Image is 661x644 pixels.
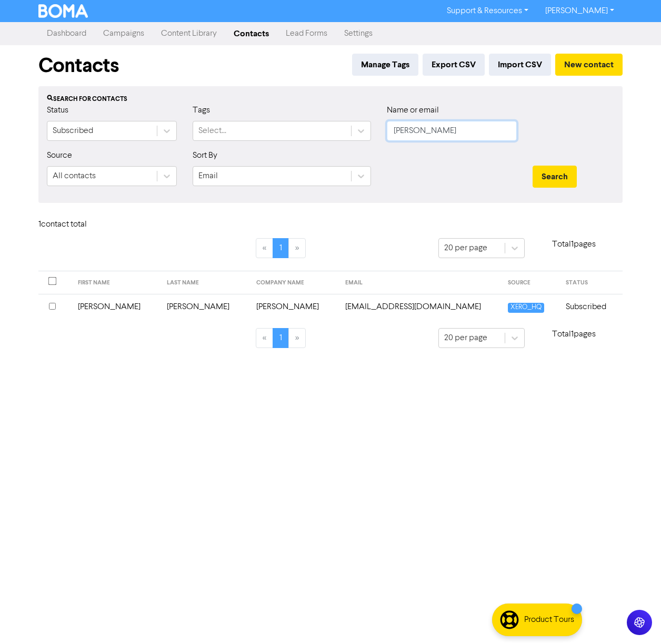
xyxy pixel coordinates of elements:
[559,294,623,320] td: Subscribed
[423,54,485,76] button: Export CSV
[444,242,487,254] div: 20 per page
[161,294,250,320] td: [PERSON_NAME]
[533,166,577,188] button: Search
[537,3,623,19] a: [PERSON_NAME]
[193,104,210,117] label: Tags
[277,23,336,44] a: Lead Forms
[72,271,161,294] th: FIRST NAME
[53,125,93,137] div: Subscribed
[225,23,277,44] a: Contacts
[273,238,289,258] a: Page 1 is your current page
[438,3,537,19] a: Support & Resources
[339,294,501,320] td: angeboulton@gmail.com
[508,303,544,313] span: XERO_HQ
[387,104,439,117] label: Name or email
[339,271,501,294] th: EMAIL
[352,54,418,76] button: Manage Tags
[526,530,661,644] iframe: Chat Widget
[47,95,614,104] div: Search for contacts
[38,4,88,18] img: BOMA Logo
[273,328,289,348] a: Page 1 is your current page
[153,23,225,44] a: Content Library
[559,271,623,294] th: STATUS
[250,271,339,294] th: COMPANY NAME
[53,170,96,182] div: All contacts
[502,271,560,294] th: SOURCE
[193,149,217,162] label: Sort By
[198,170,218,182] div: Email
[444,332,487,344] div: 20 per page
[161,271,250,294] th: LAST NAME
[47,149,72,162] label: Source
[250,294,339,320] td: [PERSON_NAME]
[38,54,119,78] h1: Contacts
[525,328,623,341] p: Total 1 pages
[38,220,123,230] h6: 1 contact total
[555,54,623,76] button: New contact
[38,23,95,44] a: Dashboard
[95,23,153,44] a: Campaigns
[198,125,226,137] div: Select...
[72,294,161,320] td: [PERSON_NAME]
[489,54,551,76] button: Import CSV
[525,238,623,251] p: Total 1 pages
[336,23,381,44] a: Settings
[47,104,68,117] label: Status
